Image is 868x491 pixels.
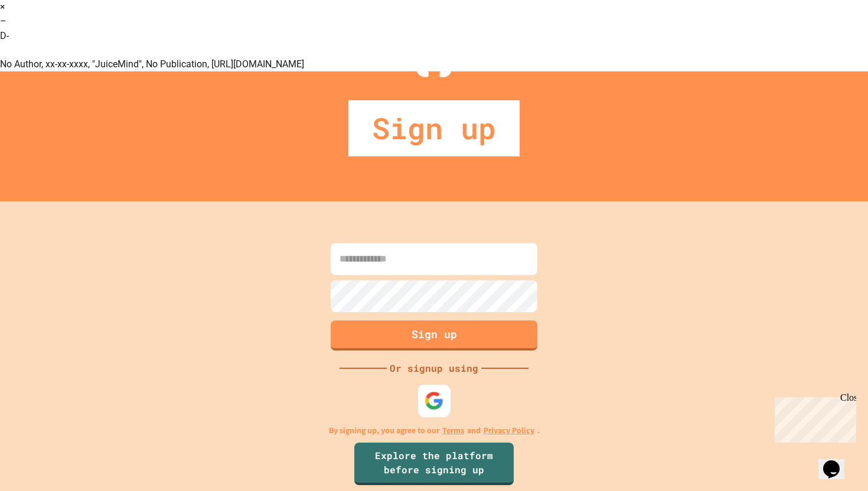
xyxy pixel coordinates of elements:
[410,18,458,77] img: Logo.svg
[425,391,444,410] img: google-icon.svg
[387,361,481,375] div: Or signup using
[770,392,856,443] iframe: chat widget
[331,320,537,351] button: Sign up
[818,444,856,479] iframe: chat widget
[5,5,81,75] div: Chat with us now!Close
[442,424,464,437] a: Terms
[354,443,514,485] a: Explore the platform before signing up
[484,424,534,437] a: Privacy Policy
[329,424,540,437] p: By signing up, you agree to our and .
[348,100,520,156] div: Sign up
